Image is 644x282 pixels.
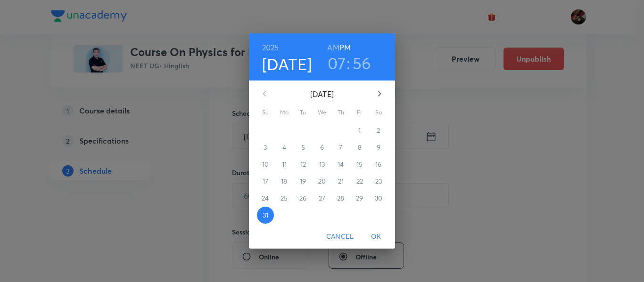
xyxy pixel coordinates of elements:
span: Sa [370,108,387,117]
span: Th [332,108,349,117]
button: 2025 [262,41,279,54]
h3: : [347,53,350,73]
p: [DATE] [276,89,368,100]
span: Tu [295,108,312,117]
button: [DATE] [262,54,312,74]
button: PM [339,41,351,54]
button: 07 [328,53,346,73]
button: 56 [353,53,372,73]
span: Su [257,108,274,117]
span: We [314,108,330,117]
span: Fr [351,108,368,117]
button: Cancel [322,228,357,245]
button: OK [361,228,391,245]
span: OK [365,231,388,242]
button: AM [327,41,339,54]
span: Cancel [326,231,354,242]
p: 31 [263,210,268,220]
button: 31 [257,207,274,224]
span: Mo [276,108,293,117]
